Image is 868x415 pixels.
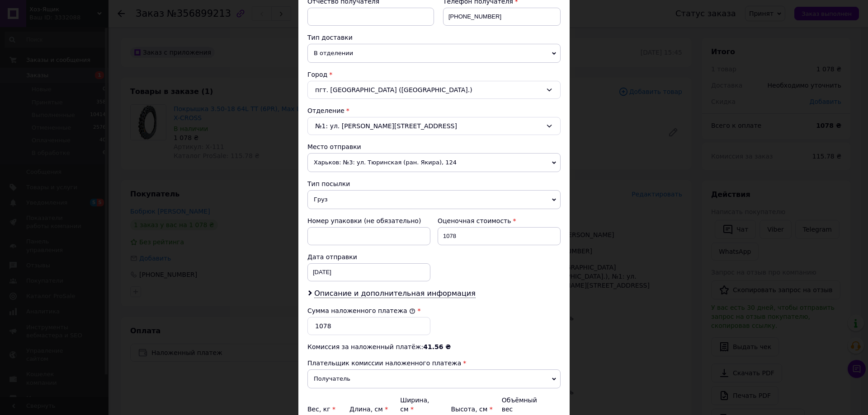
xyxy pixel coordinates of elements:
[451,406,492,413] label: Высота, см
[307,106,561,115] div: Отделение
[502,396,545,414] div: Объёмный вес
[307,342,561,351] div: Комиссия за наложенный платёж:
[307,406,335,413] label: Вес, кг
[307,369,561,388] span: Получатель
[307,252,430,261] div: Дата отправки
[443,8,561,26] input: +380
[307,34,353,41] span: Тип доставки
[307,153,561,172] span: Харьков: №3: ул. Тюринская (ран. Якира), 124
[438,216,561,225] div: Оценочная стоимость
[307,81,561,99] div: пгт. [GEOGRAPHIC_DATA] ([GEOGRAPHIC_DATA].)
[307,70,561,79] div: Город
[307,216,430,225] div: Номер упаковки (не обязательно)
[349,406,388,413] label: Длина, см
[307,143,361,150] span: Место отправки
[307,359,461,367] span: Плательщик комиссии наложенного платежа
[314,289,476,298] span: Описание и дополнительная информация
[307,190,561,209] span: Груз
[307,180,350,187] span: Тип посылки
[307,117,561,135] div: №1: ул. [PERSON_NAME][STREET_ADDRESS]
[423,343,451,350] span: 41.56 ₴
[400,396,429,413] label: Ширина, см
[307,307,415,314] label: Сумма наложенного платежа
[307,44,561,63] span: В отделении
